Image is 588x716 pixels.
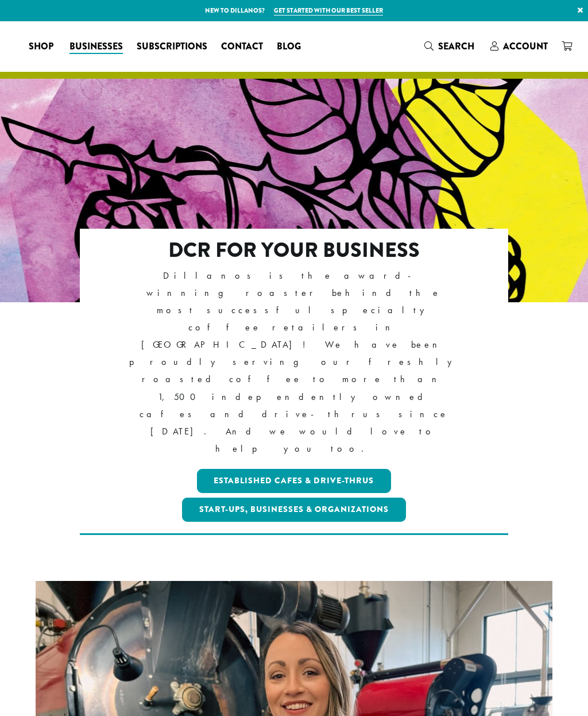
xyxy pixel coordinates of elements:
a: Established Cafes & Drive-Thrus [197,469,392,493]
span: Search [438,40,474,53]
h2: DCR FOR YOUR BUSINESS [123,238,465,263]
span: Businesses [69,40,123,54]
span: Contact [221,40,263,54]
span: Account [503,40,548,53]
a: Search [417,37,483,56]
span: Shop [29,40,53,54]
a: Get started with our best seller [274,6,383,16]
span: Subscriptions [137,40,207,54]
span: Blog [277,40,301,54]
a: Start-ups, Businesses & Organizations [182,498,406,522]
a: Shop [22,37,63,56]
p: Dillanos is the award-winning roaster behind the most successful specialty coffee retailers in [G... [123,267,465,457]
